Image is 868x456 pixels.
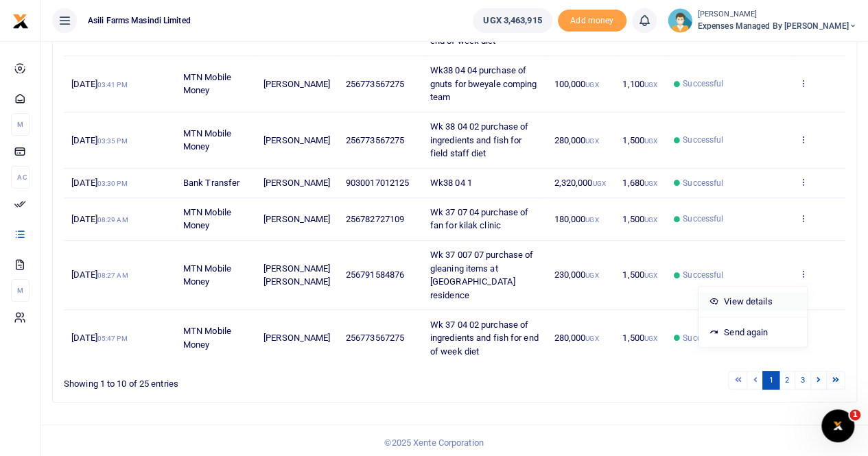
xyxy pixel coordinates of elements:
[71,333,127,343] span: [DATE]
[346,79,404,89] span: 256773567275
[183,178,239,188] span: Bank Transfer
[71,214,128,224] span: [DATE]
[622,333,657,343] span: 1,500
[683,134,723,146] span: Successful
[430,121,528,158] span: Wk 38 04 02 purchase of ingredients and fish for field staff diet
[585,81,598,88] small: UGX
[467,8,557,33] li: Wallet ballance
[64,370,384,391] div: Showing 1 to 10 of 25 entries
[795,371,811,389] a: 3
[554,135,598,145] span: 280,000
[483,14,541,27] span: UGX 3,463,915
[430,320,539,357] span: Wk 37 04 02 purchase of ingredients and fish for end of week diet
[97,335,128,342] small: 05:47 PM
[683,269,723,281] span: Successful
[430,207,528,231] span: Wk 37 07 04 purchase of fan for kilak clinic
[644,137,657,145] small: UGX
[622,269,657,280] span: 1,500
[71,135,127,145] span: [DATE]
[183,207,231,231] span: MTN Mobile Money
[183,326,231,350] span: MTN Mobile Money
[97,137,128,145] small: 03:35 PM
[11,166,30,189] li: Ac
[622,79,657,89] span: 1,100
[622,214,657,224] span: 1,500
[554,79,598,89] span: 100,000
[346,178,409,188] span: 9030017012125
[585,272,598,279] small: UGX
[558,10,626,32] span: Add money
[644,216,657,224] small: UGX
[698,9,857,21] small: [PERSON_NAME]
[346,333,404,343] span: 256773567275
[622,135,657,145] span: 1,500
[779,371,795,389] a: 2
[263,79,330,89] span: [PERSON_NAME]
[430,178,472,188] span: Wk38 04 1
[183,263,231,287] span: MTN Mobile Money
[97,216,128,224] small: 08:29 AM
[346,214,404,224] span: 256782727109
[585,216,598,224] small: UGX
[97,272,128,279] small: 08:27 AM
[263,333,330,343] span: [PERSON_NAME]
[346,269,404,280] span: 256791584876
[12,13,29,29] img: logo-small
[554,178,605,188] span: 2,320,000
[592,180,605,187] small: UGX
[622,178,657,188] span: 1,680
[430,250,533,300] span: Wk 37 007 07 purchase of gleaning items at [GEOGRAPHIC_DATA] residence
[263,135,330,145] span: [PERSON_NAME]
[97,81,128,88] small: 03:41 PM
[698,20,857,32] span: Expenses Managed by [PERSON_NAME]
[71,178,127,188] span: [DATE]
[644,180,657,187] small: UGX
[699,323,807,342] a: Send again
[11,113,30,136] li: M
[183,128,231,152] span: MTN Mobile Money
[183,72,231,96] span: MTN Mobile Money
[683,177,723,189] span: Successful
[558,10,626,32] li: Toup your wallet
[683,332,723,344] span: Successful
[585,137,598,145] small: UGX
[554,269,598,280] span: 230,000
[668,8,857,33] a: profile-user [PERSON_NAME] Expenses Managed by [PERSON_NAME]
[821,409,854,442] iframe: Intercom live chat
[82,14,196,27] span: Asili Farms Masindi Limited
[554,333,598,343] span: 280,000
[263,263,330,287] span: [PERSON_NAME] [PERSON_NAME]
[71,269,128,280] span: [DATE]
[346,135,404,145] span: 256773567275
[585,335,598,342] small: UGX
[430,65,537,102] span: Wk38 04 04 purchase of gnuts for bweyale comping team
[668,8,692,33] img: profile-user
[762,371,779,389] a: 1
[683,213,723,225] span: Successful
[473,8,552,33] a: UGX 3,463,915
[699,292,807,311] a: View details
[644,272,657,279] small: UGX
[11,279,30,302] li: M
[644,335,657,342] small: UGX
[683,77,723,90] span: Successful
[263,214,330,224] span: [PERSON_NAME]
[263,178,330,188] span: [PERSON_NAME]
[554,214,598,224] span: 180,000
[12,15,29,25] a: logo-small logo-large logo-large
[644,81,657,88] small: UGX
[849,409,860,420] span: 1
[71,79,127,89] span: [DATE]
[97,180,128,187] small: 03:30 PM
[558,14,626,25] a: Add money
